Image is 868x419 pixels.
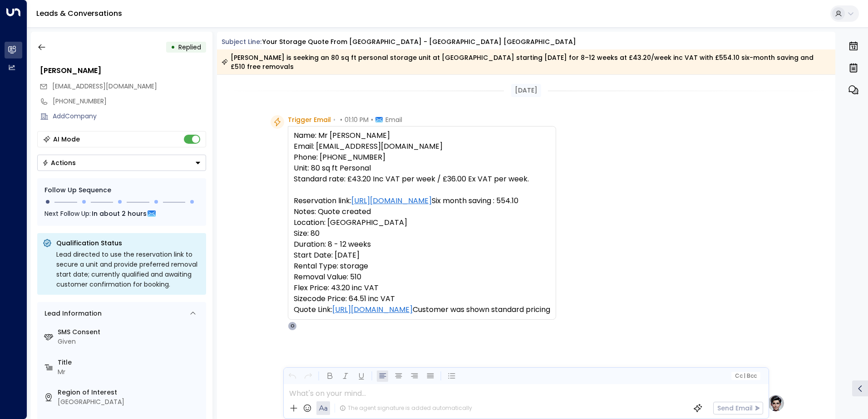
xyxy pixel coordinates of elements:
span: Cc Bcc [735,373,756,379]
div: AI Mode [53,135,80,144]
img: profile-logo.png [767,394,785,412]
a: Leads & Conversations [36,8,122,19]
div: Follow Up Sequence [44,185,199,195]
div: Your storage quote from [GEOGRAPHIC_DATA] - [GEOGRAPHIC_DATA] [GEOGRAPHIC_DATA] [262,37,576,47]
div: Next Follow Up: [44,209,199,219]
span: 01:10 PM [345,115,369,124]
span: aaraed@gmail.com [52,82,157,91]
pre: Name: Mr [PERSON_NAME] Email: [EMAIL_ADDRESS][DOMAIN_NAME] Phone: [PHONE_NUMBER] Unit: 80 sq ft P... [294,130,550,315]
span: Subject Line: [222,37,261,46]
span: [EMAIL_ADDRESS][DOMAIN_NAME] [52,82,157,91]
span: • [371,115,373,124]
button: Undo [286,370,298,382]
div: Lead directed to use the reservation link to secure a unit and provide preferred removal start da... [56,249,201,289]
button: Cc|Bcc [731,372,760,380]
div: Lead Information [41,309,102,318]
button: Redo [302,370,314,382]
span: • [333,115,335,124]
div: O [288,322,297,331]
span: Email [385,115,402,124]
label: SMS Consent [58,327,202,337]
div: [DATE] [511,84,541,97]
button: Actions [37,155,206,171]
div: AddCompany [53,112,206,121]
a: [URL][DOMAIN_NAME] [351,195,432,206]
div: Mr [58,367,202,377]
div: [PERSON_NAME] [40,65,206,76]
div: Given [58,337,202,346]
div: The agent signature is added automatically [340,404,472,412]
span: | [744,373,745,379]
div: Actions [42,159,76,167]
label: Region of Interest [58,388,202,397]
span: Replied [178,43,201,52]
span: Trigger Email [288,115,331,124]
div: Button group with a nested menu [37,155,206,171]
p: Qualification Status [56,239,201,248]
div: [PERSON_NAME] is seeking an 80 sq ft personal storage unit at [GEOGRAPHIC_DATA] starting [DATE] f... [222,53,830,71]
label: Title [58,358,202,367]
div: • [171,39,175,55]
a: [URL][DOMAIN_NAME] [332,304,413,315]
span: In about 2 hours [92,209,147,219]
div: [PHONE_NUMBER] [53,97,206,106]
div: [GEOGRAPHIC_DATA] [58,397,202,407]
span: • [340,115,342,124]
